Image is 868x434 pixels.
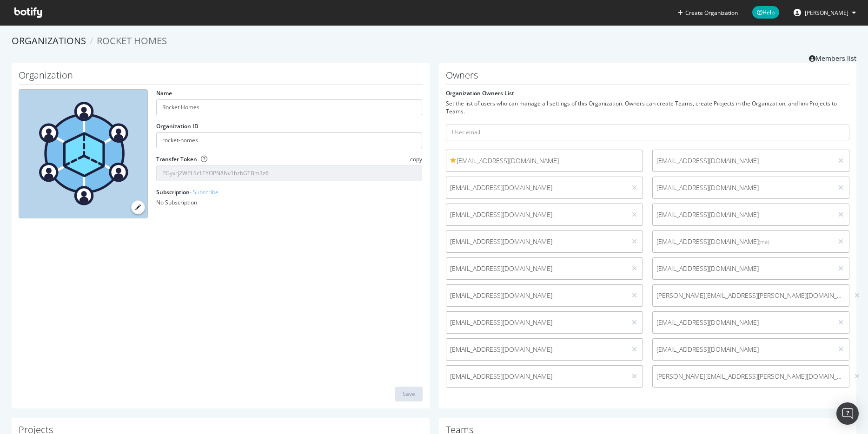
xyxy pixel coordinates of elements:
[656,183,829,192] span: [EMAIL_ADDRESS][DOMAIN_NAME]
[12,34,856,48] ol: breadcrumbs
[656,291,845,300] span: [PERSON_NAME][EMAIL_ADDRESS][PERSON_NAME][DOMAIN_NAME]
[656,345,829,354] span: [EMAIL_ADDRESS][DOMAIN_NAME]
[656,210,829,219] span: [EMAIL_ADDRESS][DOMAIN_NAME]
[450,237,623,246] span: [EMAIL_ADDRESS][DOMAIN_NAME]
[446,125,850,140] input: User email
[786,5,863,20] button: [PERSON_NAME]
[450,183,623,192] span: [EMAIL_ADDRESS][DOMAIN_NAME]
[156,132,422,148] input: Organization ID
[190,188,219,196] a: - Subscribe
[156,155,197,163] label: Transfer Token
[450,345,623,354] span: [EMAIL_ADDRESS][DOMAIN_NAME]
[403,390,415,398] div: Save
[656,156,829,165] span: [EMAIL_ADDRESS][DOMAIN_NAME]
[656,372,845,381] span: [PERSON_NAME][EMAIL_ADDRESS][PERSON_NAME][DOMAIN_NAME]
[450,210,623,219] span: [EMAIL_ADDRESS][DOMAIN_NAME]
[805,9,848,17] span: David Britton
[656,237,829,246] span: [EMAIL_ADDRESS][DOMAIN_NAME]
[450,291,623,300] span: [EMAIL_ADDRESS][DOMAIN_NAME]
[12,34,86,47] a: Organizations
[156,188,219,196] label: Subscription
[97,34,167,47] span: Rocket Homes
[446,89,514,97] label: Organization Owners List
[410,155,422,163] span: copy
[450,156,639,165] span: [EMAIL_ADDRESS][DOMAIN_NAME]
[450,264,623,273] span: [EMAIL_ADDRESS][DOMAIN_NAME]
[752,6,779,19] span: Help
[759,238,769,245] small: (me)
[156,122,199,130] label: Organization ID
[656,264,829,273] span: [EMAIL_ADDRESS][DOMAIN_NAME]
[446,70,850,85] h1: Owners
[446,99,850,115] div: Set the list of users who can manage all settings of this Organization. Owners can create Teams, ...
[19,70,423,85] h1: Organization
[156,89,172,97] label: Name
[156,99,422,115] input: name
[809,52,856,63] a: Members list
[450,372,623,381] span: [EMAIL_ADDRESS][DOMAIN_NAME]
[395,387,423,401] button: Save
[656,318,829,327] span: [EMAIL_ADDRESS][DOMAIN_NAME]
[156,198,422,206] div: No Subscription
[836,402,859,425] div: Open Intercom Messenger
[450,318,623,327] span: [EMAIL_ADDRESS][DOMAIN_NAME]
[677,8,738,17] button: Create Organization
